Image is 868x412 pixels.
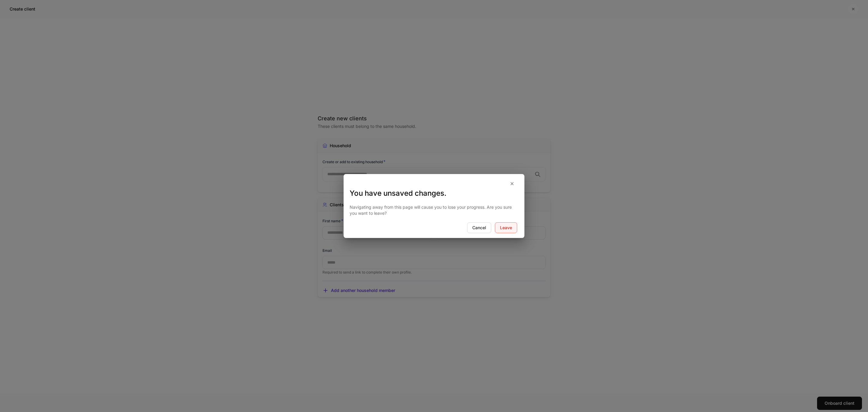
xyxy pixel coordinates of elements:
[472,226,486,230] div: Cancel
[467,222,491,233] button: Cancel
[350,189,518,198] h3: You have unsaved changes.
[495,222,517,233] button: Leave
[350,204,518,216] p: Navigating away from this page will cause you to lose your progress. Are you sure you want to leave?
[500,226,512,230] div: Leave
